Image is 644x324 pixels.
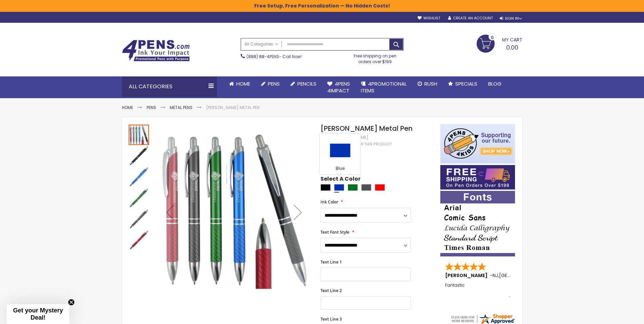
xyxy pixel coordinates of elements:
span: Home [236,80,250,87]
div: Gunmetal [361,184,371,191]
img: font-personalization-examples [440,191,515,256]
div: Sign In [500,16,522,21]
div: Black [320,184,331,191]
span: [GEOGRAPHIC_DATA] [499,272,549,279]
div: Green [348,184,358,191]
a: Metal Pens [170,105,192,110]
span: Blog [488,80,501,87]
div: Harris Metal Pen [129,229,149,250]
div: Harris Metal Pen [129,187,150,208]
a: All Categories [241,38,282,50]
button: Close teaser [68,299,75,306]
span: Select A Color [320,175,361,184]
span: Specials [455,80,477,87]
img: Harris Metal Pen [129,167,149,187]
a: Wishlist [418,16,440,21]
img: Free shipping on orders over $199 [440,165,515,190]
a: Home [122,105,133,110]
div: Get your Mystery Deal!Close teaser [7,304,69,324]
a: 4Pens4impact [322,76,355,98]
div: Fantastic [445,283,511,298]
span: Text Line 3 [320,316,342,322]
div: Harris Metal Pen [129,145,150,166]
span: Pencils [297,80,316,87]
div: Blue [321,166,359,173]
a: Pens [147,105,156,110]
a: Pens [256,76,285,91]
span: Text Line 2 [320,288,342,293]
div: All Categories [122,76,217,97]
span: Text Line 1 [320,259,342,265]
div: Red [375,184,385,191]
span: [PERSON_NAME] [445,272,490,279]
a: (888) 88-4PENS [246,54,279,59]
a: Home [224,76,256,91]
span: Rush [424,80,437,87]
img: 4pens 4 kids [440,124,515,163]
img: Harris Metal Pen [129,230,149,250]
span: Text Font Style [320,229,349,235]
span: NJ [493,272,498,279]
div: Harris Metal Pen [129,124,150,145]
a: Rush [412,76,443,91]
div: Harris Metal Pen [129,208,150,229]
div: Next [284,124,311,300]
span: 0.00 [506,43,518,52]
div: Harris Metal Pen [129,166,150,187]
span: Get your Mystery Deal! [13,307,63,321]
div: Blue [334,184,344,191]
li: [PERSON_NAME] Metal Pen [206,105,260,110]
span: Pens [268,80,280,87]
span: All Categories [244,41,278,47]
span: 4Pens 4impact [327,80,350,94]
span: - Call Now! [246,54,302,59]
a: Specials [443,76,483,91]
div: Free shipping on pen orders over $199 [347,51,404,64]
a: Create an Account [448,16,493,21]
img: Harris Metal Pen [157,134,312,289]
span: [PERSON_NAME] Metal Pen [320,124,412,133]
div: Previous [157,124,184,300]
span: Ink Color [320,199,338,205]
span: 0 [491,34,494,41]
a: 0.00 0 [477,35,522,52]
img: Harris Metal Pen [129,209,149,229]
img: Harris Metal Pen [129,188,149,208]
img: 4Pens Custom Pens and Promotional Products [122,40,190,61]
a: Pencils [285,76,322,91]
span: 4PROMOTIONAL ITEMS [361,80,407,94]
a: Blog [483,76,507,91]
span: - , [490,272,549,279]
a: 4PROMOTIONALITEMS [355,76,412,98]
img: Harris Metal Pen [129,146,149,166]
